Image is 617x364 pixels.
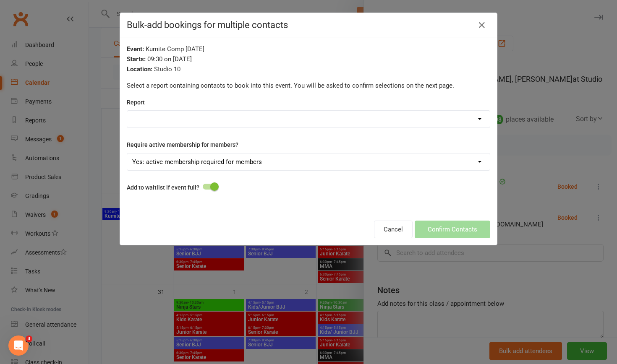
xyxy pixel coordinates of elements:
h4: Bulk-add bookings for multiple contacts [127,20,490,30]
label: Add to waitlist if event full? [127,183,199,192]
p: Select a report containing contacts to book into this event. You will be asked to confirm selecti... [127,81,490,91]
label: Require active membership for members? [127,140,238,149]
button: Cancel [374,221,413,238]
span: 3 [26,335,32,342]
strong: Starts: [127,55,146,63]
iframe: Intercom live chat [8,335,29,356]
strong: Event: [127,45,144,53]
div: Studio 10 [127,64,490,74]
strong: Location: [127,65,152,73]
div: 09:30 on [DATE] [127,54,490,64]
div: Kumite Comp [DATE] [127,44,490,54]
label: Report [127,98,145,107]
button: Close [475,18,489,32]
